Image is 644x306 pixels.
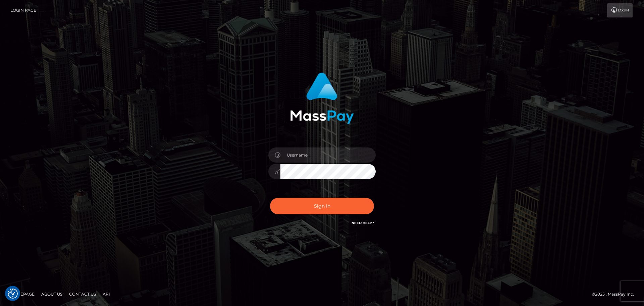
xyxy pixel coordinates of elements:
[8,289,18,299] img: Revisit consent button
[280,147,376,163] input: Username...
[7,289,37,299] a: Homepage
[39,289,65,299] a: About Us
[8,289,18,299] button: Consent Preferences
[352,221,374,225] a: Need Help?
[270,198,374,214] button: Sign in
[10,3,36,17] a: Login Page
[607,3,633,17] a: Login
[100,289,113,299] a: API
[592,291,639,298] div: © 2025 , MassPay Inc.
[290,73,354,124] img: MassPay Login
[66,289,99,299] a: Contact Us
